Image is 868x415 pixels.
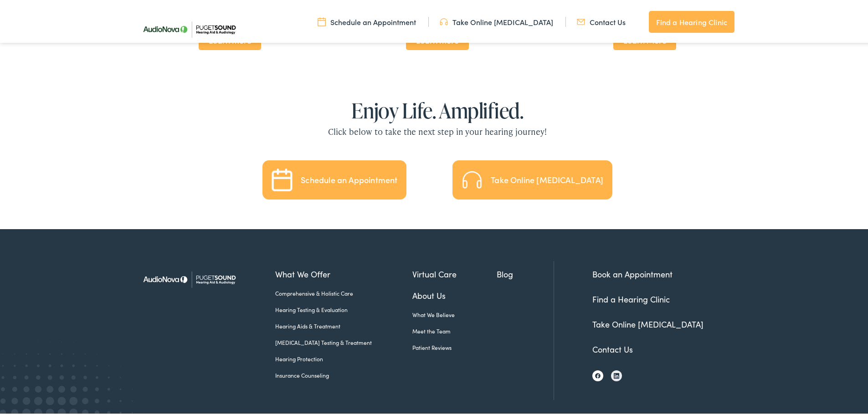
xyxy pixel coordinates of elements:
[412,309,497,317] a: What We Believe
[275,369,412,378] a: Insurance Counseling
[262,159,406,198] a: Schedule an Appointment Schedule an Appointment
[452,159,612,198] a: Take an Online Hearing Test Take Online [MEDICAL_DATA]
[497,266,554,278] a: Blog
[613,29,676,48] span: Learn More
[592,292,670,303] a: Find a Hearing Clinic
[592,266,673,278] a: Book an Appointment
[649,9,734,31] a: Find a Hearing Clinic
[275,353,412,361] a: Hearing Protection
[318,15,416,25] a: Schedule an Appointment
[275,266,412,278] a: What We Offer
[412,287,497,300] a: About Us
[592,317,704,328] a: Take Online [MEDICAL_DATA]
[275,337,412,345] a: [MEDICAL_DATA] Testing & Treatment
[406,29,468,48] span: Learn more
[199,29,261,48] span: Learn more
[301,174,397,182] div: Schedule an Appointment
[440,15,553,25] a: Take Online [MEDICAL_DATA]
[461,167,483,190] img: Take an Online Hearing Test
[137,259,241,296] img: Puget Sound Hearing Aid & Audiology
[275,320,412,328] a: Hearing Aids & Treatment
[271,167,293,190] img: Schedule an Appointment
[412,266,497,278] a: Virtual Care
[275,304,412,312] a: Hearing Testing & Evaluation
[592,342,633,353] a: Contact Us
[577,15,585,25] img: utility icon
[412,325,497,333] a: Meet the Team
[318,15,326,25] img: utility icon
[275,287,412,296] a: Comprehensive & Holistic Care
[412,342,497,350] a: Patient Reviews
[491,174,603,182] div: Take Online [MEDICAL_DATA]
[440,15,448,25] img: utility icon
[595,371,601,377] img: Facebook icon, indicating the presence of the site or brand on the social media platform.
[614,371,619,377] img: LinkedIn
[577,15,626,25] a: Contact Us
